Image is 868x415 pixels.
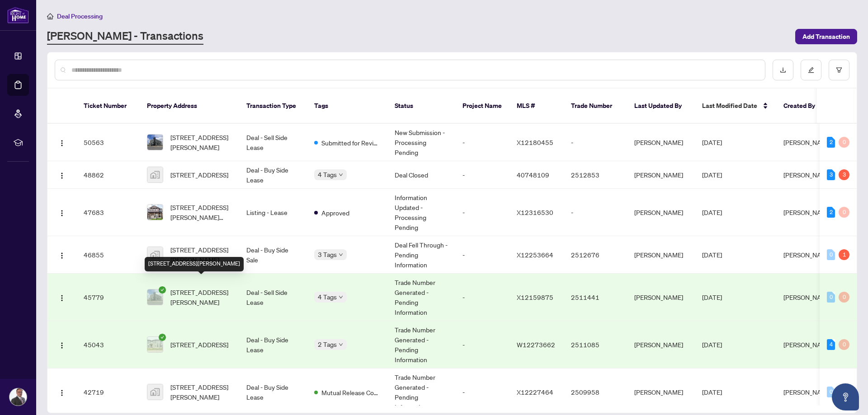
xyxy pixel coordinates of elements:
div: 0 [839,207,849,218]
span: [PERSON_NAME] [783,138,832,146]
span: X12227464 [517,388,553,396]
td: [PERSON_NAME] [627,124,695,161]
div: 0 [839,292,849,303]
td: 2512676 [564,236,627,274]
th: Ticket Number [76,89,140,124]
img: thumbnail-img [147,247,163,262]
span: [STREET_ADDRESS][PERSON_NAME] [170,287,232,307]
td: 2511441 [564,274,627,321]
button: download [773,60,793,80]
span: 4 Tags [318,292,337,302]
img: thumbnail-img [147,167,163,182]
div: 0 [827,292,835,303]
span: download [780,67,786,73]
span: Submitted for Review [321,138,380,148]
img: Logo [58,342,66,349]
span: X12159875 [517,293,553,301]
span: [DATE] [702,171,722,179]
button: Logo [55,135,69,149]
span: [DATE] [702,340,722,349]
th: Transaction Type [239,89,307,124]
span: 40748109 [517,171,549,179]
span: [PERSON_NAME] [783,208,832,216]
td: Deal Fell Through - Pending Information [387,236,455,274]
button: Logo [55,205,69,219]
img: thumbnail-img [147,289,163,305]
td: - [564,124,627,161]
div: 2 [827,207,835,218]
th: Project Name [455,89,509,124]
span: [PERSON_NAME] [783,293,832,301]
th: Created By [776,89,830,124]
span: [STREET_ADDRESS] [170,170,228,180]
th: Status [387,89,455,124]
span: Deal Processing [57,12,103,20]
td: - [455,124,509,161]
span: Mutual Release Completed [321,387,380,397]
td: Deal - Buy Side Lease [239,161,307,189]
td: 45779 [76,274,140,321]
span: W12273662 [517,340,555,349]
span: home [47,13,53,19]
div: 0 [839,339,849,350]
td: 46855 [76,236,140,274]
td: Deal - Sell Side Lease [239,124,307,161]
td: Trade Number Generated - Pending Information [387,321,455,368]
a: [PERSON_NAME] - Transactions [47,28,203,45]
span: 2 Tags [318,339,337,350]
span: edit [808,67,814,73]
td: 2511085 [564,321,627,368]
th: Tags [307,89,387,124]
td: - [455,189,509,236]
div: 0 [839,137,849,148]
img: Logo [58,252,66,259]
span: Last Modified Date [702,101,757,111]
span: [PERSON_NAME] [783,171,832,179]
img: Logo [58,294,66,302]
td: 45043 [76,321,140,368]
td: [PERSON_NAME] [627,236,695,274]
td: [PERSON_NAME] [627,189,695,236]
span: [DATE] [702,293,722,301]
img: Logo [58,172,66,179]
button: Add Transaction [795,29,857,44]
span: [STREET_ADDRESS][PERSON_NAME] [170,245,232,265]
div: 0 [827,387,835,397]
img: Logo [58,389,66,396]
span: [PERSON_NAME] [783,388,832,396]
th: Last Modified Date [695,89,776,124]
img: Profile Icon [9,388,27,406]
button: Logo [55,337,69,352]
img: thumbnail-img [147,384,163,400]
button: Logo [55,290,69,304]
td: Trade Number Generated - Pending Information [387,274,455,321]
img: logo [7,7,29,23]
td: - [455,161,509,189]
button: Logo [55,168,69,182]
img: thumbnail-img [147,337,163,352]
button: Logo [55,385,69,399]
td: 2512853 [564,161,627,189]
button: edit [801,60,821,80]
th: Property Address [140,89,239,124]
span: 4 Tags [318,169,337,180]
td: 48862 [76,161,140,189]
td: Listing - Lease [239,189,307,236]
td: [PERSON_NAME] [627,321,695,368]
td: - [564,189,627,236]
span: [DATE] [702,138,722,146]
th: MLS # [509,89,564,124]
td: Deal Closed [387,161,455,189]
img: thumbnail-img [147,135,163,150]
span: [PERSON_NAME] [783,340,832,349]
span: [DATE] [702,208,722,216]
td: - [455,321,509,368]
td: - [455,236,509,274]
span: down [339,295,343,299]
span: X12253664 [517,251,553,259]
span: down [339,252,343,257]
span: Add Transaction [802,29,850,44]
span: [STREET_ADDRESS][PERSON_NAME] [170,382,232,402]
td: 50563 [76,124,140,161]
div: 2 [827,137,835,148]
